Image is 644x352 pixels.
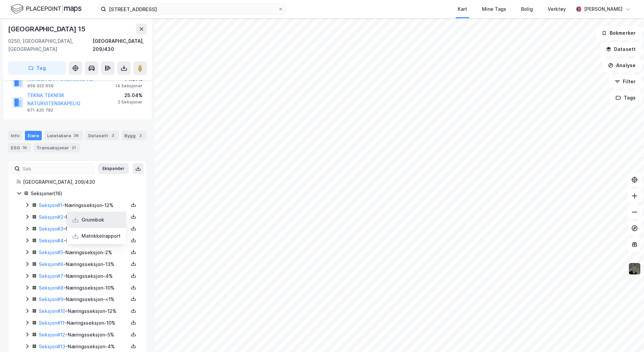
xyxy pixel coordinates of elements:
[39,225,128,233] div: - Næringsseksjon - 3%
[93,37,147,53] div: [GEOGRAPHIC_DATA], 209/430
[39,214,63,220] a: Seksjon#2
[20,164,94,174] input: Søk
[106,4,278,14] input: Søk på adresse, matrikkel, gårdeiere, leietakere eller personer
[482,5,506,13] div: Mine Tags
[600,42,641,56] button: Datasett
[44,131,83,140] div: Leietakere
[39,308,65,314] a: Seksjon#10
[34,143,80,152] div: Transaksjoner
[39,238,64,243] a: Seksjon#4
[610,320,644,352] div: Kontrollprogram for chat
[25,131,42,140] div: Eiere
[137,132,144,139] div: 2
[39,284,128,292] div: - Næringsseksjon - 10%
[39,332,65,338] a: Seksjon#12
[458,5,467,13] div: Kart
[39,250,63,255] a: Seksjon#5
[39,296,63,302] a: Seksjon#9
[118,91,142,99] div: 25.04%
[23,178,138,186] div: [GEOGRAPHIC_DATA], 209/430
[39,331,128,339] div: - Næringsseksjon - 5%
[98,163,129,174] button: Ekspander
[82,232,121,240] div: Matrikkelrapport
[39,273,63,279] a: Seksjon#7
[86,131,119,140] div: Datasett
[548,5,566,13] div: Verktøy
[610,91,641,105] button: Tags
[21,144,28,151] div: 16
[521,5,533,13] div: Bolig
[39,307,128,315] div: - Næringsseksjon - 12%
[27,108,53,113] div: 971 420 782
[11,3,82,15] img: logo.f888ab2527a4732fd821a326f86c7f29.svg
[39,202,62,208] a: Seksjon#1
[122,131,147,140] div: Bygg
[82,216,104,224] div: Grunnbok
[39,272,128,280] div: - Næringsseksjon - 4%
[39,344,65,349] a: Seksjon#13
[39,201,128,209] div: - Næringsseksjon - 12%
[596,26,641,40] button: Bokmerker
[39,343,128,351] div: - Næringsseksjon - 4%
[72,132,80,139] div: 36
[8,24,87,34] div: [GEOGRAPHIC_DATA] 15
[118,99,142,105] div: 2 Seksjoner
[39,237,128,245] div: - Næringsseksjon - 12%
[109,132,116,139] div: 3
[70,144,77,151] div: 21
[609,75,641,88] button: Filter
[610,320,644,352] iframe: Chat Widget
[39,320,64,326] a: Seksjon#11
[8,61,66,75] button: Tag
[39,295,128,303] div: - Næringsseksjon - <1%
[39,261,63,267] a: Seksjon#6
[39,226,63,232] a: Seksjon#3
[115,83,142,89] div: 14 Seksjoner
[39,285,63,291] a: Seksjon#8
[8,131,22,140] div: Info
[584,5,622,13] div: [PERSON_NAME]
[39,319,128,327] div: - Næringsseksjon - 10%
[39,260,128,268] div: - Næringsseksjon - 13%
[27,83,54,89] div: 959 922 659
[8,37,93,53] div: 0250, [GEOGRAPHIC_DATA], [GEOGRAPHIC_DATA]
[8,143,31,152] div: ESG
[628,262,641,275] img: 9k=
[39,213,128,221] div: - Næringsseksjon - 3%
[602,59,641,72] button: Analyse
[31,189,138,198] div: Seksjoner ( 16 )
[39,248,128,257] div: - Næringsseksjon - 2%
